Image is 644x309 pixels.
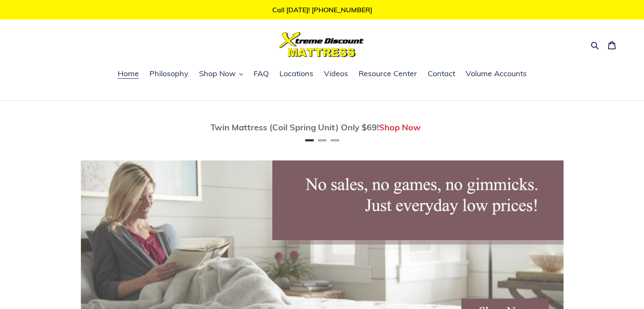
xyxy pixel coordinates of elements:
[428,69,455,79] span: Contact
[354,68,421,80] a: Resource Center
[199,69,236,79] span: Shop Now
[466,69,527,79] span: Volume Accounts
[113,68,143,80] a: Home
[324,69,348,79] span: Videos
[423,68,459,80] a: Contact
[305,139,314,141] button: Page 1
[331,139,339,141] button: Page 3
[210,122,379,132] span: Twin Mattress (Coil Spring Unit) Only $69!
[320,68,352,80] a: Videos
[254,69,269,79] span: FAQ
[275,68,318,80] a: Locations
[359,69,417,79] span: Resource Center
[149,69,188,79] span: Philosophy
[279,69,313,79] span: Locations
[195,68,247,80] button: Shop Now
[118,69,139,79] span: Home
[318,139,326,141] button: Page 2
[462,68,531,80] a: Volume Accounts
[279,32,364,57] img: Xtreme Discount Mattress
[249,68,273,80] a: FAQ
[145,68,193,80] a: Philosophy
[379,122,421,132] a: Shop Now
